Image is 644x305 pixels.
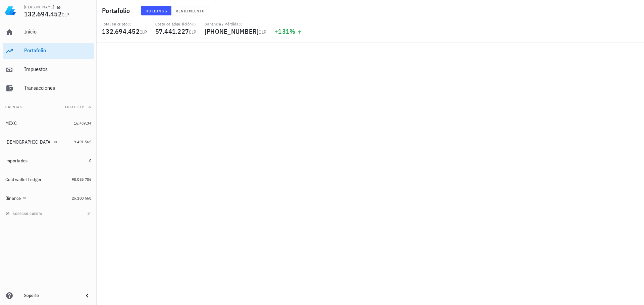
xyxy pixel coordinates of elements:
span: 25.100.568 [72,196,91,201]
a: Binance 25.100.568 [3,190,94,206]
span: agregar cuenta [7,212,42,216]
div: Costo de adquisición [155,21,197,27]
a: Impuestos [3,62,94,78]
button: agregar cuenta [4,210,45,217]
div: MEXC [5,121,17,126]
div: [DEMOGRAPHIC_DATA] [5,139,52,145]
div: importados [5,158,28,164]
span: 132.694.452 [102,27,140,36]
a: importados 0 [3,153,94,169]
h1: Portafolio [102,5,133,16]
div: Ganancia / Pérdida [205,21,266,27]
div: Impuestos [24,66,91,72]
button: Holdings [141,6,172,15]
span: CLP [189,29,197,35]
div: Portafolio [24,47,91,54]
a: [DEMOGRAPHIC_DATA] 9.491.565 [3,134,94,150]
span: Rendimiento [175,8,205,13]
span: 57.441.227 [155,27,189,36]
span: CLP [140,29,147,35]
div: Soporte [24,293,78,298]
span: 9.491.565 [74,139,91,144]
span: [PHONE_NUMBER] [205,27,259,36]
a: MEXC 16.439,34 [3,115,94,131]
img: LedgiFi [5,5,16,16]
span: CLP [62,12,69,18]
div: avatar [629,5,640,16]
a: Portafolio [3,43,94,59]
div: +131 [274,28,302,35]
button: CuentasTotal CLP [3,99,94,115]
a: Cold wallet Ledger 98.085.706 [3,171,94,187]
div: [PERSON_NAME] [24,4,54,10]
span: 98.085.706 [72,177,91,182]
div: Binance [5,196,21,201]
span: Total CLP [65,105,85,109]
a: Transacciones [3,80,94,96]
span: CLP [259,29,266,35]
span: Holdings [145,8,167,13]
button: Rendimiento [171,6,209,15]
span: 132.694.452 [24,9,62,18]
div: Total en cripto [102,21,147,27]
span: 16.439,34 [74,121,91,126]
div: Transacciones [24,85,91,91]
span: % [289,27,295,36]
span: 0 [89,158,91,163]
div: Inicio [24,28,91,35]
a: Inicio [3,24,94,40]
div: Cold wallet Ledger [5,177,42,182]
